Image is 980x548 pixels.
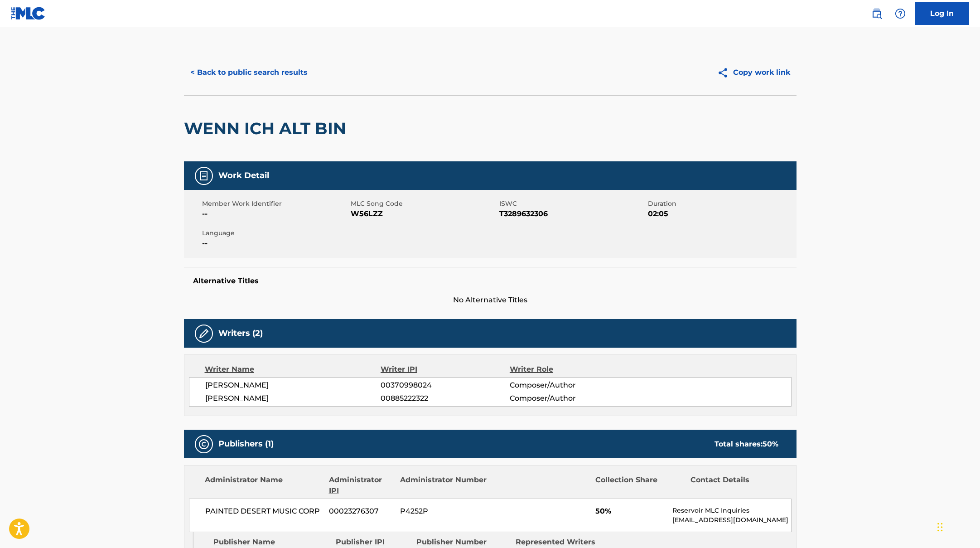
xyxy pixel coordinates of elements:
[205,380,381,391] span: [PERSON_NAME]
[205,506,323,517] span: PAINTED DESERT MUSIC CORP
[381,364,510,375] div: Writer IPI
[198,170,209,181] img: Work Detail
[202,209,348,219] span: --
[351,199,497,209] span: MLC Song Code
[717,67,733,78] img: Copy work link
[871,8,882,19] img: search
[711,61,797,84] button: Copy work link
[193,276,787,286] h5: Alternative Titles
[11,7,46,20] img: MLC Logo
[329,506,393,517] span: 00023276307
[416,537,509,548] div: Publisher Number
[714,439,778,450] div: Total shares:
[400,475,488,496] div: Administrator Number
[499,209,646,219] span: T3289632306
[516,537,608,548] div: Represented Writers
[205,393,381,404] span: [PERSON_NAME]
[510,380,627,391] span: Composer/Author
[510,364,627,375] div: Writer Role
[891,5,909,23] div: Help
[198,328,209,339] img: Writers
[648,209,794,219] span: 02:05
[935,504,980,548] iframe: Chat Widget
[595,475,683,496] div: Collection Share
[218,328,263,339] h5: Writers (2)
[184,118,351,139] h2: WENN ICH ALT BIN
[400,506,488,517] span: P4252P
[205,475,322,496] div: Administrator Name
[336,537,410,548] div: Publisher IPI
[690,475,778,496] div: Contact Details
[351,209,497,219] span: W56LZZ
[915,2,969,25] a: Log In
[381,393,509,404] span: 00885222322
[205,364,381,375] div: Writer Name
[648,199,794,209] span: Duration
[937,514,943,541] div: Drag
[202,199,348,209] span: Member Work Identifier
[218,170,269,181] h5: Work Detail
[218,439,274,449] h5: Publishers (1)
[198,439,209,450] img: Publishers
[202,238,348,249] span: --
[202,228,348,238] span: Language
[381,380,509,391] span: 00370998024
[499,199,646,209] span: ISWC
[184,295,797,306] span: No Alternative Titles
[184,61,314,84] button: < Back to public search results
[510,393,627,404] span: Composer/Author
[763,440,778,448] span: 50 %
[672,515,791,525] p: [EMAIL_ADDRESS][DOMAIN_NAME]
[868,5,886,23] a: Public Search
[595,506,666,517] span: 50%
[213,537,329,548] div: Publisher Name
[895,8,906,19] img: help
[329,475,393,496] div: Administrator IPI
[672,506,791,515] p: Reservoir MLC Inquiries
